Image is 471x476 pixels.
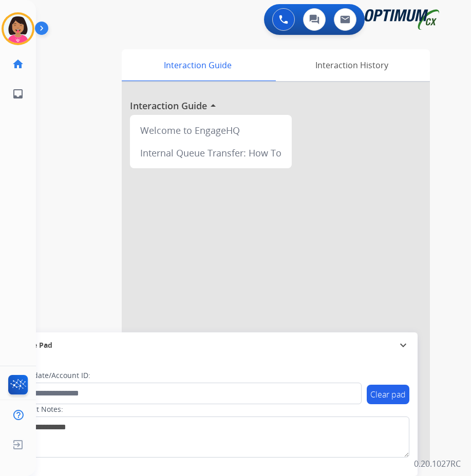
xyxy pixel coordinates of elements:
label: Contact Notes: [13,404,63,414]
p: 0.20.1027RC [414,458,461,470]
label: Candidate/Account ID: [13,370,90,381]
div: Interaction Guide [122,49,273,81]
div: Welcome to EngageHQ [134,119,288,142]
div: Internal Queue Transfer: How To [134,142,288,164]
img: avatar [4,14,32,43]
button: Clear pad [367,385,409,404]
mat-icon: home [12,58,24,70]
div: Interaction History [273,49,430,81]
mat-icon: inbox [12,88,24,100]
mat-icon: expand_more [397,339,409,351]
